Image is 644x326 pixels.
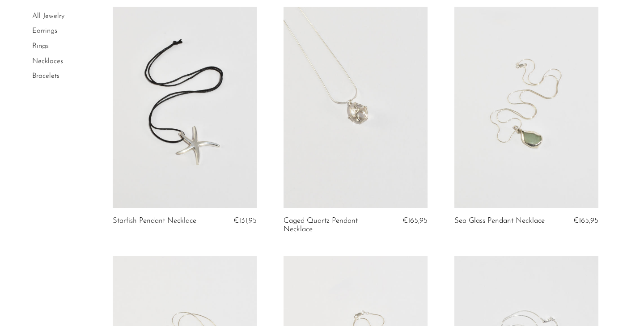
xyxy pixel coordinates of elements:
[402,217,428,224] span: €165,95
[284,217,379,233] a: Caged Quartz Pendant Necklace
[454,217,545,225] a: Sea Glass Pendant Necklace
[32,13,64,20] a: All Jewelry
[573,217,598,224] span: €165,95
[32,72,59,80] a: Bracelets
[113,217,196,225] a: Starfish Pendant Necklace
[233,217,257,224] span: €131,95
[32,58,63,65] a: Necklaces
[32,28,57,35] a: Earrings
[32,42,49,50] a: Rings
